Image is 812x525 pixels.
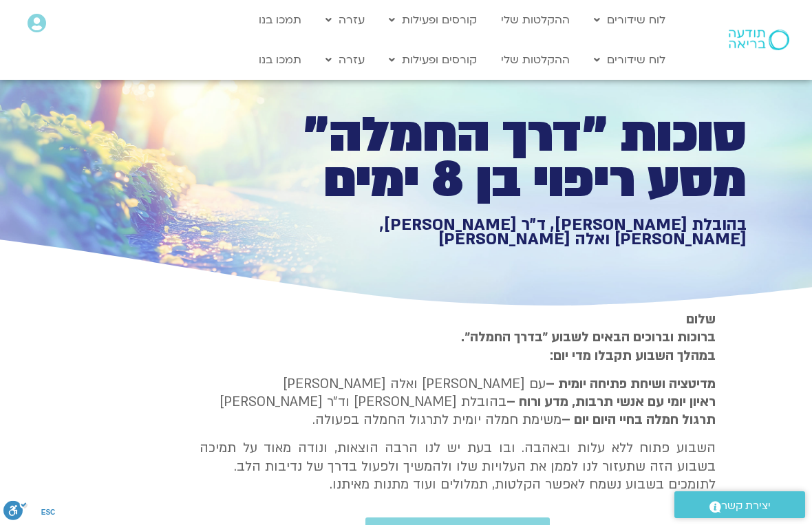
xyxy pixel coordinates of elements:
[546,375,716,393] strong: מדיטציה ושיחת פתיחה יומית –
[382,47,484,73] a: קורסים ופעילות
[461,328,716,364] strong: ברוכות וברוכים הבאים לשבוע ״בדרך החמלה״. במהלך השבוע תקבלו מדי יום:
[729,30,789,50] img: תודעה בריאה
[686,310,716,328] strong: שלום
[319,7,372,33] a: עזרה
[494,47,577,73] a: ההקלטות שלי
[270,113,747,203] h1: סוכות ״דרך החמלה״ מסע ריפוי בן 8 ימים
[200,439,716,493] p: השבוע פתוח ללא עלות ובאהבה. ובו בעת יש לנו הרבה הוצאות, ונודה מאוד על תמיכה בשבוע הזה שתעזור לנו ...
[674,491,805,518] a: יצירת קשר
[270,217,747,247] h1: בהובלת [PERSON_NAME], ד״ר [PERSON_NAME], [PERSON_NAME] ואלה [PERSON_NAME]
[200,375,716,429] p: עם [PERSON_NAME] ואלה [PERSON_NAME] בהובלת [PERSON_NAME] וד״ר [PERSON_NAME] משימת חמלה יומית לתרג...
[562,411,716,429] b: תרגול חמלה בחיי היום יום –
[506,393,716,411] b: ראיון יומי עם אנשי תרבות, מדע ורוח –
[319,47,372,73] a: עזרה
[587,47,672,73] a: לוח שידורים
[494,7,577,33] a: ההקלטות שלי
[382,7,484,33] a: קורסים ופעילות
[252,7,308,33] a: תמכו בנו
[721,497,771,515] span: יצירת קשר
[252,47,308,73] a: תמכו בנו
[587,7,672,33] a: לוח שידורים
